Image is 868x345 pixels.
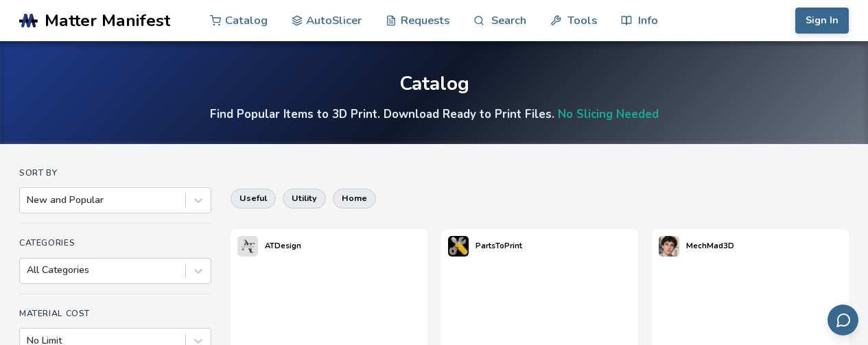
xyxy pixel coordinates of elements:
[19,238,211,248] h4: Categories
[476,239,522,253] p: PartsToPrint
[237,236,258,257] img: ATDesign's profile
[448,236,469,257] img: PartsToPrint's profile
[659,236,679,257] img: MechMad3D's profile
[283,189,326,208] button: utility
[27,265,30,276] input: All Categories
[19,309,211,318] h4: Material Cost
[795,8,849,34] button: Sign In
[441,229,529,263] a: PartsToPrint's profilePartsToPrint
[558,106,659,122] a: No Slicing Needed
[45,11,170,30] span: Matter Manifest
[333,189,376,208] button: home
[265,239,301,253] p: ATDesign
[231,189,276,208] button: useful
[210,106,659,122] h4: Find Popular Items to 3D Print. Download Ready to Print Files.
[686,239,734,253] p: MechMad3D
[828,305,858,335] button: Send feedback via email
[19,168,211,178] h4: Sort By
[652,229,741,263] a: MechMad3D's profileMechMad3D
[399,73,469,95] div: Catalog
[231,229,308,263] a: ATDesign's profileATDesign
[27,195,30,206] input: New and Popular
